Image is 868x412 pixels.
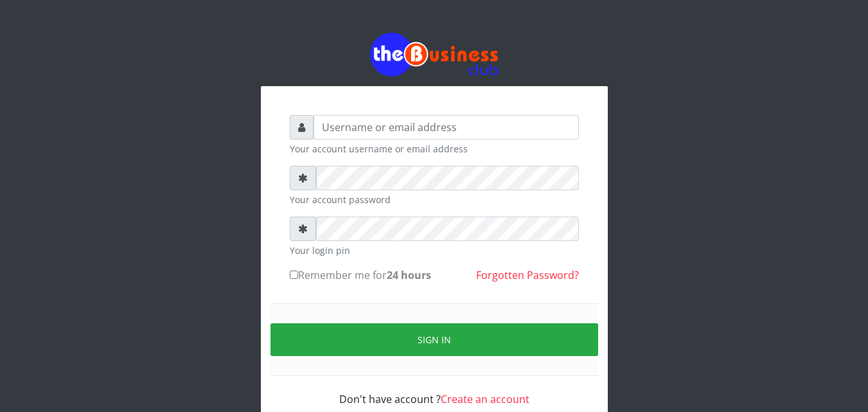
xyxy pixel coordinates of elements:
small: Your account username or email address [290,142,579,156]
a: Create an account [441,392,529,406]
input: Remember me for24 hours [290,271,298,279]
b: 24 hours [387,268,431,282]
input: Username or email address [314,115,579,139]
small: Your login pin [290,244,579,257]
button: Sign in [270,323,598,356]
a: Forgotten Password? [476,268,579,282]
small: Your account password [290,193,579,206]
div: Don't have account ? [290,376,579,407]
label: Remember me for [290,267,431,283]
